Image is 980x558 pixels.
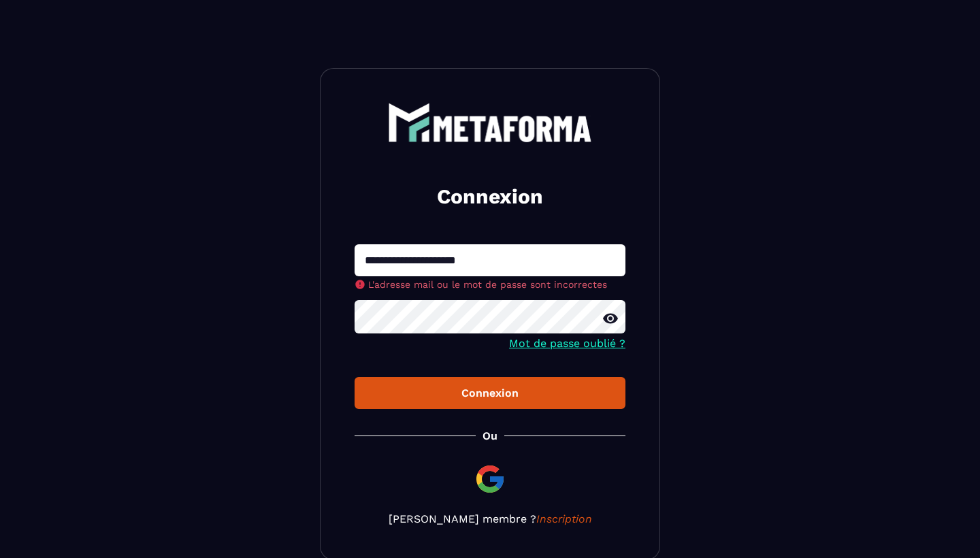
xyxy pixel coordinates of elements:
[509,337,625,350] a: Mot de passe oublié ?
[355,512,625,525] p: [PERSON_NAME] membre ?
[365,387,615,399] div: Connexion
[483,429,497,442] p: Ou
[355,103,625,142] a: logo
[388,103,592,142] img: logo
[536,512,592,525] a: Inscription
[474,463,506,495] img: google
[371,183,609,210] h2: Connexion
[368,279,607,290] span: L'adresse mail ou le mot de passe sont incorrectes
[355,377,625,409] button: Connexion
